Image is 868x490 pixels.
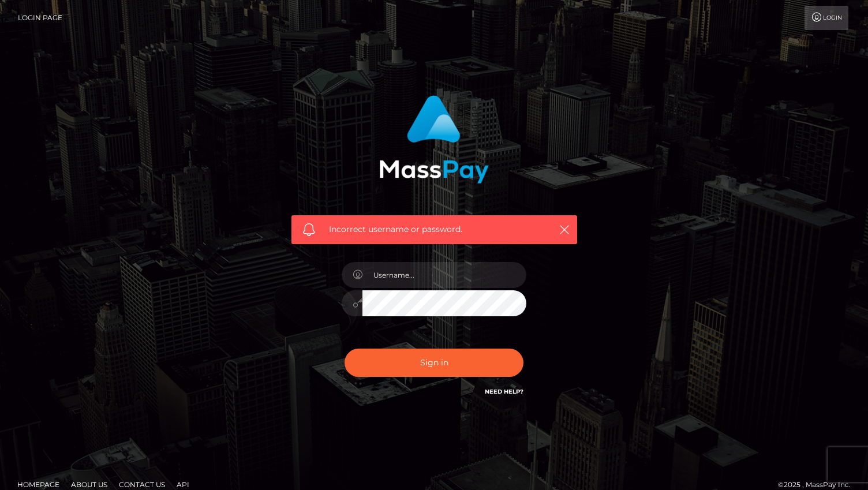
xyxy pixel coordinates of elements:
span: Incorrect username or password. [329,223,540,235]
a: Login [805,6,848,30]
a: Need Help? [485,388,523,395]
img: MassPay Login [379,95,489,184]
button: Sign in [345,349,523,377]
a: Login Page [18,6,62,30]
input: Username... [362,262,526,288]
